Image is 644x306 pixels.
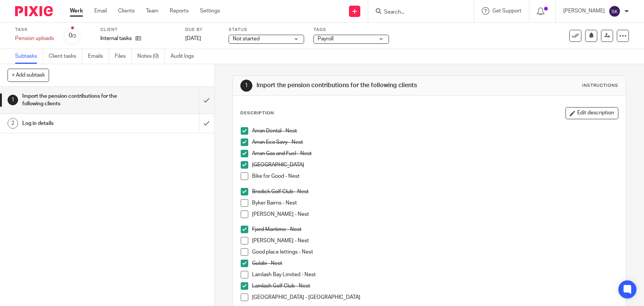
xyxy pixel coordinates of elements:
label: Task [15,27,54,33]
p: Lamlash Bay Limited - Nest [252,271,618,278]
a: Work [70,7,83,15]
div: 1 [240,80,252,92]
a: Emails [88,49,109,64]
input: Search [383,9,451,16]
h1: Import the pension contributions for the following clients [257,81,446,89]
div: 0 [69,31,76,40]
p: Arran Gas and Fuel - Nest [252,150,618,157]
button: + Add subtask [8,69,49,81]
p: Byker Bairns - Nest [252,199,618,207]
div: 2 [8,118,18,129]
img: Pixie [15,6,53,16]
span: Not started [233,36,260,42]
p: Bike for Good - Nest [252,172,618,180]
span: [DATE] [185,36,201,41]
p: [PERSON_NAME] - Nest [252,237,618,244]
h1: Import the pension contributions for the following clients [22,91,135,110]
p: Arran Dental - Nest [252,127,618,135]
a: Email [94,7,107,15]
p: Internal tasks [100,35,132,42]
a: Clients [118,7,135,15]
p: Fjord Maritime - Nest [252,226,618,233]
p: [PERSON_NAME] [563,7,605,15]
a: Audit logs [171,49,200,64]
a: Subtasks [15,49,43,64]
button: Edit description [566,107,618,119]
p: Description [240,110,274,116]
a: Client tasks [49,49,82,64]
a: Settings [200,7,220,15]
a: Team [146,7,158,15]
p: Arran Eco Savy - Nest [252,138,618,146]
label: Status [229,27,304,33]
p: Brodick Golf Club - Nest [252,188,618,195]
div: Pension uploads [15,35,54,42]
a: Notes (0) [137,49,165,64]
a: Files [115,49,132,64]
p: [GEOGRAPHIC_DATA] [252,161,618,169]
div: Instructions [582,83,618,89]
label: Due by [185,27,219,33]
p: Lamlash Golf Club - Nest [252,282,618,290]
span: Payroll [318,36,334,42]
img: svg%3E [609,5,621,17]
p: Good place lettings - Nest [252,248,618,256]
p: [GEOGRAPHIC_DATA] - [GEOGRAPHIC_DATA] [252,294,618,301]
small: /2 [72,34,76,38]
p: Gulabi - Nest [252,260,618,267]
label: Tags [314,27,389,33]
span: Get Support [492,8,521,14]
p: [PERSON_NAME] - Nest [252,211,618,218]
a: Reports [170,7,189,15]
div: 1 [8,95,18,105]
h1: Log in details [22,118,135,129]
label: Client [100,27,176,33]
